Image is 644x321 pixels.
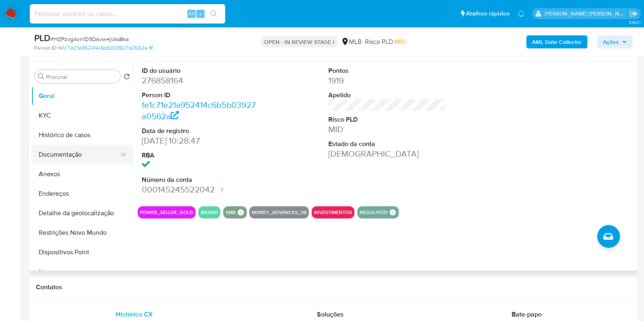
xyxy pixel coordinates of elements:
dt: Apelido [328,91,445,100]
button: AML Data Collector [526,35,587,48]
span: MID [395,37,406,46]
dt: Risco PLD [328,115,445,124]
span: Bate-papo [512,310,542,319]
button: Restrições Novo Mundo [31,223,133,242]
span: Ações [603,35,619,48]
a: fe1c71e21a952414c6b5b03927a0562a [58,44,153,52]
button: Detalhe da geolocalização [31,203,133,223]
dd: 000145245522042 [142,184,258,195]
b: AML Data Collector [532,35,582,48]
button: Retornar ao pedido padrão [123,73,130,82]
span: 3.160.1 [629,19,640,26]
dd: [DATE] 10:28:47 [142,135,258,146]
a: Notificações [518,10,525,17]
dt: Person ID [142,91,258,100]
dt: Número da conta [142,175,258,184]
b: Person ID [34,44,57,52]
input: Pesquise usuários ou casos... [30,9,225,19]
span: Atalhos rápidos [466,9,510,18]
button: Geral [31,86,133,106]
p: viviane.jdasilva@mercadopago.com.br [545,10,627,17]
dd: MID [328,124,445,135]
p: OPEN - IN REVIEW STAGE I [261,36,338,48]
span: Alt [188,10,195,17]
dd: 1919 [328,75,445,86]
dt: Estado da conta [328,140,445,148]
button: Histórico de casos [31,125,133,145]
button: search-icon [205,8,222,20]
dd: 276858164 [142,75,258,86]
dt: Pontos [328,66,445,75]
span: Histórico CX [116,310,153,319]
button: Ações [597,35,633,48]
b: PLD [34,31,51,44]
span: s [199,10,202,17]
span: # HZPzvgAvn1D9DAvw4jVAs8ka [51,35,129,43]
button: Dispositivos Point [31,242,133,262]
button: KYC [31,106,133,125]
button: Endereços [31,184,133,203]
a: fe1c71e21a952414c6b5b03927a0562a [142,99,256,122]
button: Items [31,262,133,282]
button: Documentação [31,145,127,164]
button: Anexos [31,164,133,184]
dt: Data de registro [142,127,258,135]
h1: Contatos [36,283,631,291]
a: Sair [629,9,638,18]
div: MLB [341,37,362,46]
dd: [DEMOGRAPHIC_DATA] [328,148,445,159]
dt: ID do usuário [142,66,258,75]
input: Procurar [46,73,117,81]
button: Procurar [38,73,44,80]
dt: RBA [142,151,258,160]
span: Soluções [317,310,344,319]
span: Risco PLD: [365,37,406,46]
